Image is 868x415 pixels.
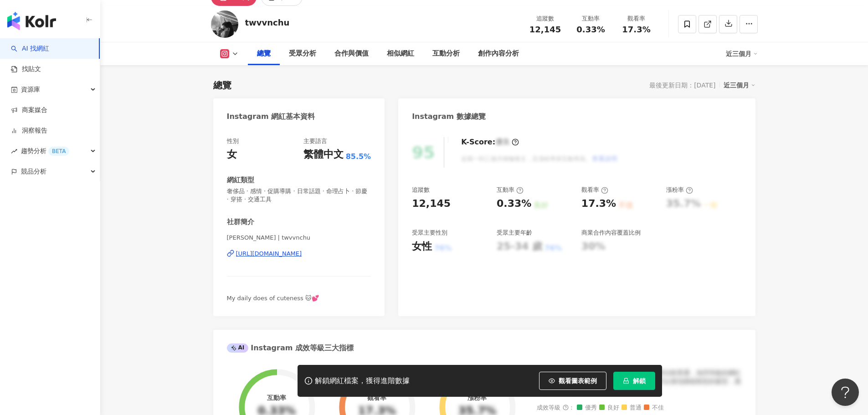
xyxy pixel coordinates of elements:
div: 受眾分析 [289,48,316,59]
div: 互動率 [574,14,608,23]
div: 觀看率 [367,394,386,401]
span: 趨勢分析 [21,141,69,161]
span: lock [623,378,629,384]
div: K-Score : [461,137,519,147]
button: 觀看圖表範例 [539,372,606,390]
div: 最後更新日期：[DATE] [649,82,715,89]
div: 女性 [412,240,432,254]
div: 近三個月 [726,46,758,61]
span: rise [11,148,17,154]
div: 互動率 [497,186,524,194]
div: BETA [48,147,69,156]
div: 性別 [227,137,239,145]
div: AI [227,343,249,353]
div: 女 [227,148,237,162]
a: 洞察報告 [11,126,47,135]
span: 12,145 [529,25,561,34]
a: searchAI 找網紅 [11,44,49,53]
div: twvvnchu [245,17,290,28]
span: 普通 [621,405,642,411]
span: 85.5% [346,152,371,162]
div: 主要語言 [303,137,327,145]
div: 成效等級 ： [537,405,742,411]
div: 社群簡介 [227,217,254,227]
div: 漲粉率 [666,186,693,194]
span: 不佳 [644,405,664,411]
div: 合作與價值 [334,48,369,59]
div: 互動分析 [432,48,460,59]
span: 競品分析 [21,161,46,182]
div: 商業合作內容覆蓋比例 [581,229,641,237]
span: 良好 [599,405,619,411]
div: 總覽 [257,48,271,59]
div: 繁體中文 [303,148,344,162]
div: 受眾主要年齡 [497,229,532,237]
span: 解鎖 [633,377,646,384]
div: 受眾主要性別 [412,229,447,237]
div: 觀看率 [619,14,654,23]
span: 0.33% [576,25,605,34]
button: 解鎖 [613,372,655,390]
div: 解鎖網紅檔案，獲得進階數據 [315,376,410,386]
div: 網紅類型 [227,175,254,185]
div: Instagram 成效等級三大指標 [227,343,354,353]
span: [PERSON_NAME] | twvvnchu [227,234,371,242]
span: 觀看圖表範例 [559,377,597,384]
div: 追蹤數 [412,186,430,194]
div: 追蹤數 [528,14,563,23]
div: 相似網紅 [387,48,414,59]
div: 互動率 [267,394,286,401]
div: Instagram 數據總覽 [412,112,486,122]
span: 奢侈品 · 感情 · 促購導購 · 日常話題 · 命理占卜 · 節慶 · 穿搭 · 交通工具 [227,187,371,204]
div: 漲粉率 [467,394,487,401]
div: 近三個月 [724,79,755,91]
div: Instagram 網紅基本資料 [227,112,315,122]
span: 17.3% [622,25,650,34]
a: 商案媒合 [11,106,47,115]
div: 觀看率 [581,186,608,194]
span: 資源庫 [21,79,40,100]
div: [URL][DOMAIN_NAME] [236,250,302,258]
div: 17.3% [581,197,616,211]
img: KOL Avatar [211,10,238,38]
div: 創作內容分析 [478,48,519,59]
img: logo [7,12,56,30]
div: 總覽 [213,79,231,92]
div: 0.33% [497,197,531,211]
a: 找貼文 [11,65,41,74]
a: [URL][DOMAIN_NAME] [227,250,371,258]
span: My daily does of cuteness 🐱💕 [227,295,319,302]
div: 12,145 [412,197,451,211]
span: 優秀 [577,405,597,411]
